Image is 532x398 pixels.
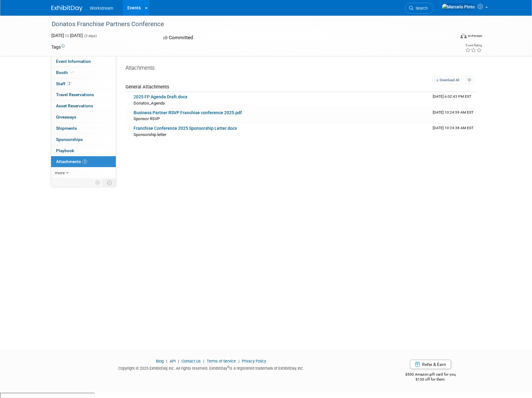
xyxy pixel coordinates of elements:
[51,89,116,100] a: Travel Reservations
[442,3,475,10] img: Marcelo Pinto
[465,44,482,47] div: Event Rating
[134,101,165,105] span: Donatos_Agenda
[433,126,473,130] span: Upload Timestamp
[51,44,65,50] td: Tags
[51,112,116,123] a: Giveaways
[134,132,166,137] span: Sponsorship letter
[161,32,299,43] div: Committed
[56,115,76,119] span: Giveaways
[134,126,237,131] a: Franchise Conference 2025 Sponsorship Letter.docx
[125,64,476,73] div: Attachments:
[103,179,116,187] td: Toggle Event Tabs
[410,360,451,369] a: Refer & Earn
[468,34,482,38] div: In-Person
[55,170,65,175] span: more
[433,110,473,115] span: Upload Timestamp
[134,116,160,121] span: Sponsor RSVP
[413,6,428,11] span: Search
[67,81,72,86] span: 2
[433,94,471,99] span: Upload Timestamp
[170,359,176,363] a: API
[51,156,116,167] a: Attachments3
[430,108,476,124] td: Upload Timestamp
[56,59,91,64] span: Event Information
[56,81,72,86] span: Staff
[56,103,93,108] span: Asset Reservations
[51,78,116,89] a: Staff2
[56,70,75,75] span: Booth
[51,123,116,134] a: Shipments
[418,32,483,42] div: Event Format
[56,148,74,153] span: Playbook
[56,92,94,97] span: Travel Reservations
[434,76,461,84] a: Download All
[430,92,476,108] td: Upload Timestamp
[242,359,266,363] a: Privacy Policy
[227,365,229,369] sup: ®
[181,359,201,363] a: Contact Us
[51,56,116,67] a: Event Information
[49,19,446,30] div: Donatos Franchise Partners Conference
[156,359,164,363] a: Blog
[51,134,116,145] a: Sponsorships
[64,33,70,38] span: to
[56,159,87,164] span: Attachments
[51,145,116,156] a: Playbook
[237,359,241,363] span: |
[90,6,113,11] span: Workstream
[71,71,74,74] i: Booth reservation complete
[207,359,236,363] a: Terms of Service
[134,94,187,99] a: 2025 FP Agenda Draft.docx
[460,33,467,38] img: Format-Inperson.png
[430,124,476,139] td: Upload Timestamp
[51,33,83,38] span: [DATE] [DATE]
[56,126,77,131] span: Shipments
[380,377,481,382] div: $150 off for them.
[177,359,181,363] span: |
[134,110,242,115] a: Business Partner RSVP Franchise conference 2025.pdf
[56,137,83,142] span: Sponsorships
[202,359,206,363] span: |
[51,5,82,12] img: ExhibitDay
[165,359,169,363] span: |
[84,34,97,38] span: (3 days)
[92,179,103,187] td: Personalize Event Tab Strip
[51,67,116,78] a: Booth
[82,159,87,164] span: 3
[51,167,116,178] a: more
[380,368,481,382] div: $500 Amazon gift card for you,
[51,364,371,371] div: Copyright © 2025 ExhibitDay, Inc. All rights reserved. ExhibitDay is a registered trademark of Ex...
[125,84,169,90] span: General Attachments
[405,3,434,14] a: Search
[51,101,116,111] a: Asset Reservations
